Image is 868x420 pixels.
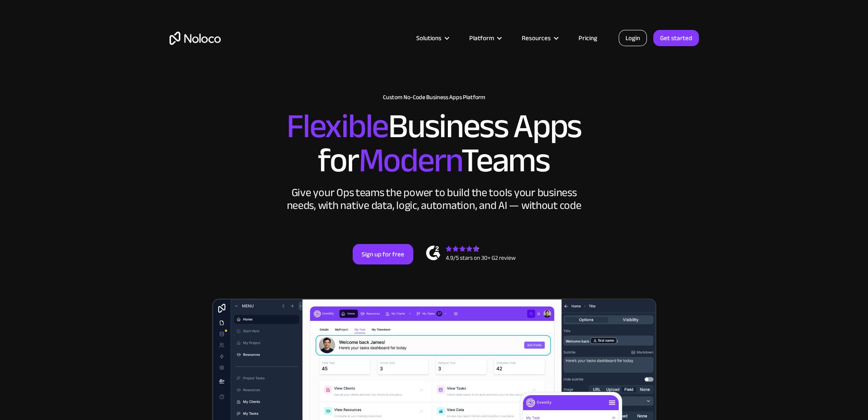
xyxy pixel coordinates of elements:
[285,186,584,212] div: Give your Ops teams the power to build the tools your business needs, with native data, logic, au...
[568,32,608,44] a: Pricing
[522,32,551,44] div: Resources
[286,94,388,158] span: Flexible
[469,32,494,44] div: Platform
[459,32,511,44] div: Platform
[358,129,461,192] span: Modern
[406,32,459,44] div: Solutions
[653,30,699,46] a: Get started
[416,32,441,44] div: Solutions
[170,109,699,178] h2: Business Apps for Teams
[170,94,699,101] h1: Custom No-Code Business Apps Platform
[353,244,413,264] a: Sign up for free
[619,30,647,46] a: Login
[511,32,568,44] div: Resources
[170,32,221,45] a: home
